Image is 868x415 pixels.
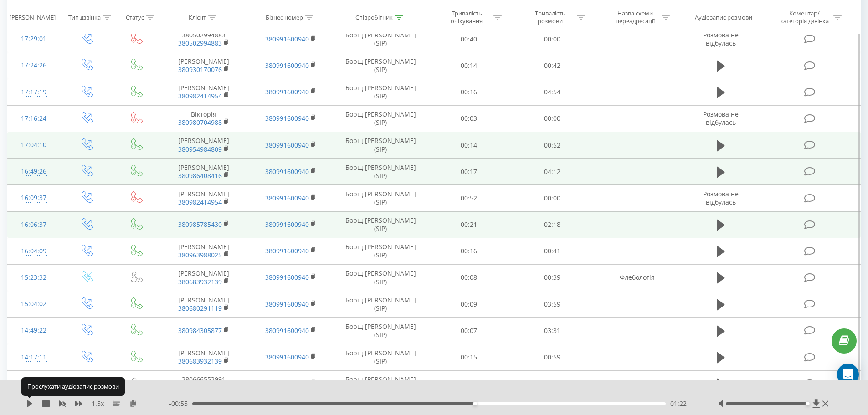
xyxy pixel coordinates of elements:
[511,159,594,185] td: 04:12
[189,13,206,21] div: Клієнт
[16,136,51,154] div: 17:04:10
[594,370,680,397] td: Флебологія
[355,13,393,21] div: Співробітник
[178,118,222,127] a: 380980704988
[695,13,752,21] div: Аудіозапис розмови
[160,264,247,291] td: [PERSON_NAME]
[16,269,51,287] div: 15:23:32
[511,26,594,52] td: 00:00
[16,295,51,313] div: 15:04:02
[511,185,594,211] td: 00:00
[265,246,309,255] a: 380991600940
[511,264,594,291] td: 00:39
[427,105,511,132] td: 00:03
[334,238,427,264] td: Борщ [PERSON_NAME] (SIP)
[334,105,427,132] td: Борщ [PERSON_NAME] (SIP)
[265,300,309,308] a: 380991600940
[178,65,222,74] a: 380930170076
[16,110,51,128] div: 17:16:24
[334,344,427,370] td: Борщ [PERSON_NAME] (SIP)
[427,370,511,397] td: 00:08
[169,399,192,408] span: - 00:55
[473,402,477,405] div: Accessibility label
[511,370,594,397] td: 01:32
[265,379,309,388] a: 380991600950
[703,190,739,206] span: Розмова не відбулась
[442,10,491,25] div: Тривалість очікування
[265,114,309,123] a: 380991600940
[68,13,101,21] div: Тип дзвінка
[265,273,309,282] a: 380991600940
[160,185,247,211] td: [PERSON_NAME]
[611,10,659,25] div: Назва схеми переадресації
[265,326,309,335] a: 380991600940
[334,211,427,238] td: Борщ [PERSON_NAME] (SIP)
[178,220,222,229] a: 380985785430
[703,31,739,47] span: Розмова не відбулась
[427,159,511,185] td: 00:17
[265,61,309,70] a: 380991600940
[670,399,687,408] span: 01:22
[178,39,222,47] a: 380502994883
[265,35,309,43] a: 380991600940
[427,318,511,344] td: 00:07
[160,26,247,52] td: 380502994883
[266,13,303,21] div: Бізнес номер
[92,399,104,408] span: 1.5 x
[21,377,125,395] div: Прослухати аудіозапис розмови
[334,264,427,291] td: Борщ [PERSON_NAME] (SIP)
[178,198,222,206] a: 380982414954
[16,163,51,180] div: 16:49:26
[427,211,511,238] td: 00:21
[334,132,427,159] td: Борщ [PERSON_NAME] (SIP)
[16,189,51,207] div: 16:09:37
[511,52,594,79] td: 00:42
[427,291,511,318] td: 00:09
[178,357,222,365] a: 380683932139
[511,132,594,159] td: 00:52
[178,304,222,313] a: 380680291119
[16,216,51,234] div: 16:06:37
[178,251,222,259] a: 380963988025
[178,145,222,154] a: 380954984809
[511,318,594,344] td: 03:31
[178,277,222,286] a: 380683932139
[511,238,594,264] td: 00:41
[265,167,309,176] a: 380991600940
[16,348,51,366] div: 14:17:11
[427,264,511,291] td: 00:08
[806,402,810,405] div: Accessibility label
[511,291,594,318] td: 03:59
[334,291,427,318] td: Борщ [PERSON_NAME] (SIP)
[265,87,309,96] a: 380991600940
[334,159,427,185] td: Борщ [PERSON_NAME] (SIP)
[334,370,427,397] td: Борщ [PERSON_NAME] (SIP)
[511,79,594,105] td: 04:54
[16,56,51,74] div: 17:24:26
[16,375,51,393] div: 14:09:33
[334,79,427,105] td: Борщ [PERSON_NAME] (SIP)
[511,211,594,238] td: 02:18
[178,92,222,100] a: 380982414954
[334,185,427,211] td: Борщ [PERSON_NAME] (SIP)
[160,370,247,397] td: 380666553991
[334,52,427,79] td: Борщ [PERSON_NAME] (SIP)
[16,83,51,101] div: 17:17:19
[178,171,222,180] a: 380986408416
[837,364,859,385] div: Open Intercom Messenger
[160,105,247,132] td: Вікторія
[427,238,511,264] td: 00:16
[10,13,56,21] div: [PERSON_NAME]
[703,110,739,127] span: Розмова не відбулась
[511,344,594,370] td: 00:59
[16,30,51,48] div: 17:29:01
[265,194,309,202] a: 380991600940
[160,291,247,318] td: [PERSON_NAME]
[427,344,511,370] td: 00:15
[526,10,575,25] div: Тривалість розмови
[126,13,144,21] div: Статус
[427,185,511,211] td: 00:52
[160,52,247,79] td: [PERSON_NAME]
[160,132,247,159] td: [PERSON_NAME]
[334,318,427,344] td: Борщ [PERSON_NAME] (SIP)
